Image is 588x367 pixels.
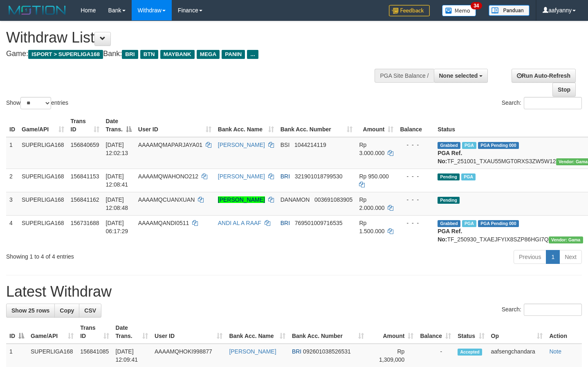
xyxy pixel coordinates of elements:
td: SUPERLIGA168 [18,192,67,215]
td: 4 [6,215,18,247]
div: - - - [400,219,431,227]
a: Previous [514,250,546,264]
span: BSI [281,142,290,148]
span: 156731688 [71,220,99,226]
span: Pending [438,173,460,180]
span: Pending [438,197,460,204]
span: Grabbed [438,142,460,149]
span: Copy 769501009716535 to clipboard [295,220,343,226]
th: Bank Acc. Number: activate to sort column ascending [289,320,367,344]
div: PGA Site Balance / [375,69,433,83]
span: Grabbed [438,220,460,227]
button: None selected [434,69,488,83]
th: Trans ID: activate to sort column ascending [67,114,103,137]
div: - - - [400,196,431,204]
td: SUPERLIGA168 [18,137,67,169]
th: Op: activate to sort column ascending [488,320,546,344]
th: Game/API: activate to sort column ascending [18,114,67,137]
label: Show entries [6,97,68,109]
div: - - - [400,172,431,180]
th: Bank Acc. Number: activate to sort column ascending [277,114,356,137]
span: PANIN [222,50,245,59]
span: Show 25 rows [11,307,49,314]
span: BRI [292,348,301,355]
a: [PERSON_NAME] [229,348,276,355]
span: Copy [60,307,74,314]
input: Search: [524,304,582,316]
td: 2 [6,169,18,192]
a: 1 [546,250,560,264]
a: Run Auto-Refresh [512,69,576,83]
span: 34 [471,2,482,9]
th: ID: activate to sort column descending [6,320,27,344]
span: BRI [281,173,290,180]
a: ANDI AL A RAAF [218,220,261,226]
img: Feedback.jpg [389,5,430,16]
th: Status: activate to sort column ascending [454,320,487,344]
th: Trans ID: activate to sort column ascending [77,320,112,344]
span: [DATE] 06:17:29 [106,220,128,234]
a: [PERSON_NAME] [218,142,265,148]
span: Marked by aafromsomean [462,220,476,227]
span: Copy 092601038526531 to clipboard [303,348,351,355]
img: Button%20Memo.svg [442,5,476,16]
h1: Latest Withdraw [6,284,582,300]
input: Search: [524,97,582,109]
a: Note [549,348,561,355]
td: SUPERLIGA168 [18,169,67,192]
th: Game/API: activate to sort column ascending [27,320,77,344]
th: Action [546,320,582,344]
span: BRI [281,220,290,226]
th: Bank Acc. Name: activate to sort column ascending [226,320,288,344]
h4: Game: Bank: [6,50,384,58]
span: 156840659 [71,142,99,148]
a: Next [559,250,582,264]
span: ISPORT > SUPERLIGA168 [28,50,103,59]
th: Balance [397,114,434,137]
span: CSV [84,307,96,314]
span: AAAAMQMAPARJAYA01 [138,142,202,148]
span: BTN [140,50,158,59]
label: Search: [502,97,582,109]
div: Showing 1 to 4 of 4 entries [6,249,239,261]
span: Vendor URL: https://trx31.1velocity.biz [549,236,583,243]
a: Stop [552,83,576,97]
span: Rp 950.000 [359,173,388,180]
th: Amount: activate to sort column ascending [356,114,397,137]
th: Date Trans.: activate to sort column descending [103,114,135,137]
span: Marked by aafsengchandara [461,173,476,180]
select: Showentries [20,97,51,109]
span: [DATE] 12:02:13 [106,142,128,156]
span: Copy 003691083905 to clipboard [314,196,352,203]
span: Copy 321901018799530 to clipboard [295,173,343,180]
a: Copy [54,304,79,317]
th: Amount: activate to sort column ascending [367,320,417,344]
span: Rp 2.000.000 [359,196,384,211]
span: Rp 1.500.000 [359,220,384,234]
div: - - - [400,141,431,149]
span: AAAAMQWAHONO212 [138,173,198,180]
a: [PERSON_NAME] [218,196,265,203]
span: [DATE] 12:08:41 [106,173,128,188]
td: 3 [6,192,18,215]
b: PGA Ref. No: [438,228,462,243]
th: Balance: activate to sort column ascending [417,320,454,344]
th: Bank Acc. Name: activate to sort column ascending [215,114,277,137]
a: [PERSON_NAME] [218,173,265,180]
span: MEGA [197,50,220,59]
label: Search: [502,304,582,316]
span: AAAAMQCUANXUAN [138,196,195,203]
span: Marked by aafsoycanthlai [462,142,476,149]
img: panduan.png [489,5,530,16]
th: ID [6,114,18,137]
span: Accepted [458,349,482,356]
span: DANAMON [281,196,310,203]
span: Rp 3.000.000 [359,142,384,156]
th: User ID: activate to sort column ascending [151,320,226,344]
a: Show 25 rows [6,304,55,317]
b: PGA Ref. No: [438,150,462,164]
span: None selected [439,72,478,79]
span: 156841153 [71,173,99,180]
a: CSV [79,304,101,317]
span: PGA Pending [478,220,519,227]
